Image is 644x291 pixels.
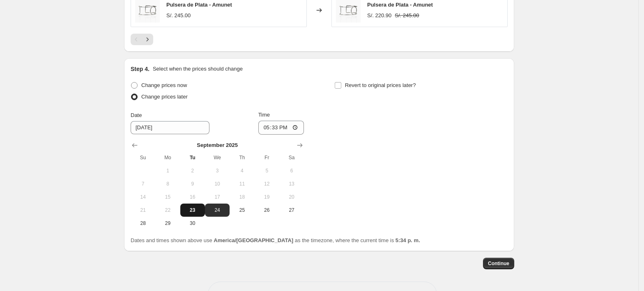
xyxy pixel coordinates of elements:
span: Su [134,154,152,161]
p: Select when the prices should change [153,65,243,73]
button: Tuesday September 2 2025 [180,164,205,177]
span: 5 [258,167,276,174]
span: Pulsera de Plata - Amunet [367,2,433,8]
th: Sunday [131,151,155,164]
button: Friday September 5 2025 [255,164,279,177]
span: 8 [159,181,177,187]
span: 23 [184,207,202,213]
button: Monday September 29 2025 [155,217,180,230]
button: Show next month, October 2025 [294,140,306,151]
span: S/. 220.90 [367,12,391,18]
span: Sa [283,154,301,161]
span: 1 [159,167,177,174]
th: Saturday [279,151,304,164]
span: 4 [233,167,251,174]
span: 22 [159,207,177,213]
button: Friday September 26 2025 [255,204,279,217]
span: 24 [208,207,226,213]
span: Change prices now [141,82,187,88]
button: Saturday September 27 2025 [279,204,304,217]
span: 17 [208,194,226,200]
span: 6 [283,167,301,174]
button: Tuesday September 30 2025 [180,217,205,230]
button: Sunday September 28 2025 [131,217,155,230]
span: Revert to original prices later? [345,82,416,88]
input: 9/23/2025 [131,121,209,134]
button: Today Tuesday September 23 2025 [180,204,205,217]
span: Tu [184,154,202,161]
th: Wednesday [205,151,230,164]
th: Friday [255,151,279,164]
span: Change prices later [141,94,188,100]
span: 21 [134,207,152,213]
span: Time [258,112,270,118]
button: Thursday September 18 2025 [230,190,254,204]
button: Show previous month, August 2025 [129,140,140,151]
button: Wednesday September 17 2025 [205,190,230,204]
button: Wednesday September 10 2025 [205,177,230,190]
span: Th [233,154,251,161]
span: S/. 245.00 [166,12,191,18]
span: Fr [258,154,276,161]
span: 29 [159,220,177,227]
span: 9 [184,181,202,187]
button: Saturday September 20 2025 [279,190,304,204]
b: America/[GEOGRAPHIC_DATA] [214,237,293,243]
span: 3 [208,167,226,174]
span: 19 [258,194,276,200]
button: Monday September 1 2025 [155,164,180,177]
span: 18 [233,194,251,200]
button: Monday September 8 2025 [155,177,180,190]
button: Friday September 19 2025 [255,190,279,204]
span: Pulsera de Plata - Amunet [166,2,232,8]
span: Date [131,112,142,118]
button: Sunday September 7 2025 [131,177,155,190]
input: 12:00 [258,121,304,135]
button: Friday September 12 2025 [255,177,279,190]
button: Monday September 15 2025 [155,190,180,204]
button: Sunday September 14 2025 [131,190,155,204]
button: Thursday September 4 2025 [230,164,254,177]
button: Continue [483,258,514,269]
span: 27 [283,207,301,213]
span: Mo [159,154,177,161]
button: Thursday September 25 2025 [230,204,254,217]
span: 13 [283,181,301,187]
button: Saturday September 6 2025 [279,164,304,177]
span: 7 [134,181,152,187]
span: 12 [258,181,276,187]
th: Tuesday [180,151,205,164]
button: Wednesday September 3 2025 [205,164,230,177]
b: 5:34 p. m. [396,237,420,243]
button: Thursday September 11 2025 [230,177,254,190]
button: Tuesday September 16 2025 [180,190,205,204]
span: 14 [134,194,152,200]
h2: Step 4. [131,65,149,73]
button: Wednesday September 24 2025 [205,204,230,217]
button: Sunday September 21 2025 [131,204,155,217]
th: Thursday [230,151,254,164]
th: Monday [155,151,180,164]
span: 10 [208,181,226,187]
span: 15 [159,194,177,200]
span: We [208,154,226,161]
nav: Pagination [131,34,153,45]
span: 11 [233,181,251,187]
span: 2 [184,167,202,174]
span: Continue [488,260,509,267]
span: 26 [258,207,276,213]
span: S/. 245.00 [395,12,419,18]
span: 16 [184,194,202,200]
span: 30 [184,220,202,227]
button: Tuesday September 9 2025 [180,177,205,190]
button: Saturday September 13 2025 [279,177,304,190]
span: 20 [283,194,301,200]
span: Dates and times shown above use as the timezone, where the current time is [131,237,420,243]
button: Monday September 22 2025 [155,204,180,217]
button: Next [142,34,153,45]
span: 28 [134,220,152,227]
span: 25 [233,207,251,213]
